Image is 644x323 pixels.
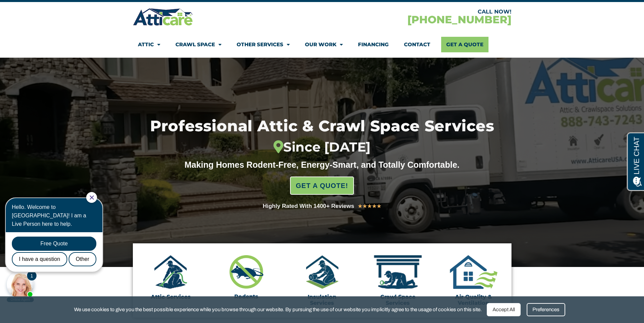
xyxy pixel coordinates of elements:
span: Opens a chat window [17,5,54,14]
a: GET A QUOTE! [290,177,354,195]
h1: Professional Attic & Crawl Space Services [115,118,529,155]
div: CALL NOW! [322,9,511,15]
div: Preferences [527,303,565,316]
i: ★ [372,202,377,211]
i: ★ [377,202,381,211]
a: Crawl Space [175,37,221,52]
nav: Menu [138,37,506,52]
div: Highly Rated With 1400+ Reviews [263,201,354,211]
i: ★ [367,202,372,211]
a: Attic [138,37,160,52]
div: 5/5 [358,202,381,211]
iframe: Chat Invitation [3,191,112,303]
a: Other Services [237,37,290,52]
a: Get A Quote [441,37,488,52]
a: Our Work [305,37,343,52]
div: Accept All [487,303,521,316]
a: Insulation Services [308,294,336,306]
a: Crawl Space Services [380,294,415,306]
i: ★ [362,202,367,211]
div: Since [DATE] [115,139,529,155]
a: Air Quality & Ventilation [455,294,492,306]
a: Attic Services [151,294,191,300]
span: We use cookies to give you the best possible experience while you browse through our website. By ... [74,305,482,314]
a: Financing [358,37,389,52]
div: Making Homes Rodent-Free, Energy-Smart, and Totally Comfortable. [172,160,473,170]
i: ★ [358,202,362,211]
span: GET A QUOTE! [296,179,348,192]
a: Rodents [234,293,258,300]
a: Contact [404,37,430,52]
